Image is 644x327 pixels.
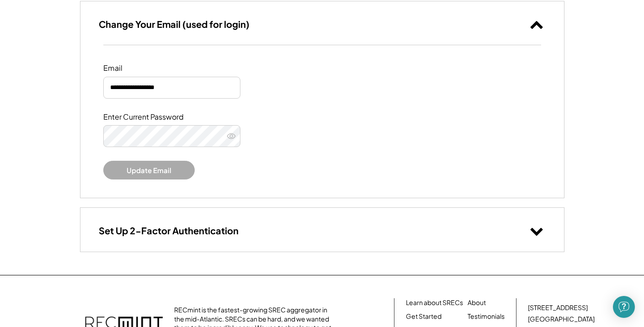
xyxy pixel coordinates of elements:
[99,18,250,30] h3: Change Your Email (used for login)
[103,112,195,122] div: Enter Current Password
[406,298,463,307] a: Learn about SRECs
[528,315,595,324] div: [GEOGRAPHIC_DATA]
[103,63,195,73] div: Email
[613,296,635,318] div: Open Intercom Messenger
[103,161,195,179] button: Update Email
[99,225,239,237] h3: Set Up 2-Factor Authentication
[468,312,505,321] a: Testimonials
[406,312,442,321] a: Get Started
[468,298,486,307] a: About
[528,303,588,312] div: [STREET_ADDRESS]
